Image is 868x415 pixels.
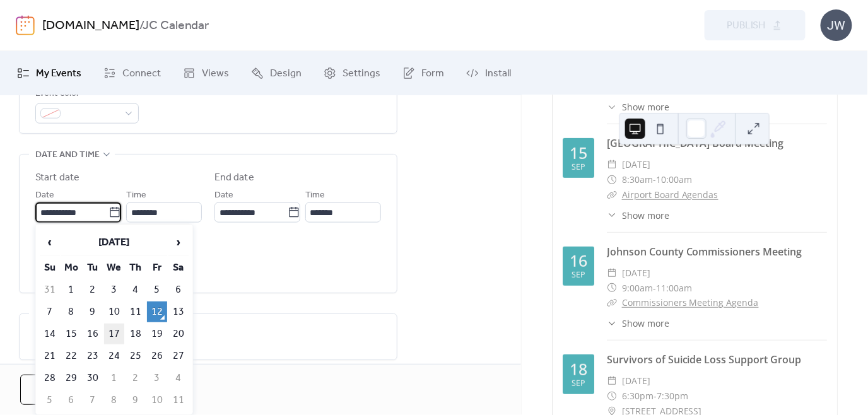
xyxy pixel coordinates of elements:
[393,56,454,90] a: Form
[622,317,669,330] span: Show more
[126,188,146,203] span: Time
[16,15,35,35] img: logo
[147,257,167,278] th: Fr
[607,266,617,281] div: ​
[8,56,91,90] a: My Events
[622,172,653,187] span: 8:30am
[607,157,617,172] div: ​
[607,281,617,296] div: ​
[42,14,139,38] a: [DOMAIN_NAME]
[83,257,103,278] th: Tu
[607,389,617,404] div: ​
[40,279,60,300] td: 31
[104,324,124,344] td: 17
[572,163,585,172] div: Sep
[83,346,103,366] td: 23
[126,368,146,389] td: 2
[104,368,124,389] td: 1
[607,209,617,222] div: ​
[607,295,617,310] div: ​
[35,188,54,203] span: Date
[61,324,81,344] td: 15
[143,14,209,38] b: JC Calendar
[168,390,189,411] td: 11
[104,301,124,322] td: 10
[607,317,669,330] button: ​Show more
[572,380,585,388] div: Sep
[40,301,60,322] td: 7
[35,170,79,185] div: Start date
[83,324,103,344] td: 16
[61,368,81,389] td: 29
[242,56,311,90] a: Design
[104,390,124,411] td: 8
[122,66,161,81] span: Connect
[570,145,587,161] div: 15
[607,373,617,389] div: ​
[654,389,657,404] span: -
[147,368,167,389] td: 3
[168,301,189,322] td: 13
[61,390,81,411] td: 6
[40,346,60,366] td: 21
[343,66,380,81] span: Settings
[622,281,653,296] span: 9:00am
[270,66,302,81] span: Design
[40,324,60,344] td: 14
[147,390,167,411] td: 10
[305,188,325,203] span: Time
[202,66,229,81] span: Views
[36,66,81,81] span: My Events
[168,324,189,344] td: 20
[657,389,688,404] span: 7:30pm
[139,14,143,38] b: /
[570,361,587,377] div: 18
[40,257,60,278] th: Su
[61,301,81,322] td: 8
[83,390,103,411] td: 7
[168,279,189,300] td: 6
[61,279,81,300] td: 1
[147,324,167,344] td: 19
[607,245,802,259] a: Johnson County Commissioners Meeting
[104,279,124,300] td: 3
[622,189,718,201] a: Airport Board Agendas
[622,100,669,114] span: Show more
[83,279,103,300] td: 2
[607,317,617,330] div: ​
[20,375,103,405] button: Cancel
[656,281,692,296] span: 11:00am
[214,170,254,185] div: End date
[35,148,100,163] span: Date and time
[622,266,650,281] span: [DATE]
[622,389,654,404] span: 6:30pm
[40,368,60,389] td: 28
[168,346,189,366] td: 27
[572,271,585,279] div: Sep
[653,172,656,187] span: -
[61,257,81,278] th: Mo
[622,209,669,222] span: Show more
[570,253,587,269] div: 16
[421,66,444,81] span: Form
[314,56,390,90] a: Settings
[126,301,146,322] td: 11
[168,368,189,389] td: 4
[126,324,146,344] td: 18
[147,346,167,366] td: 26
[61,229,167,256] th: [DATE]
[61,346,81,366] td: 22
[40,230,59,255] span: ‹
[607,209,669,222] button: ​Show more
[607,352,827,367] div: Survivors of Suicide Loss Support Group
[173,56,238,90] a: Views
[40,390,60,411] td: 5
[622,157,650,172] span: [DATE]
[147,279,167,300] td: 5
[126,257,146,278] th: Th
[607,100,669,114] button: ​Show more
[126,279,146,300] td: 4
[214,188,233,203] span: Date
[147,301,167,322] td: 12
